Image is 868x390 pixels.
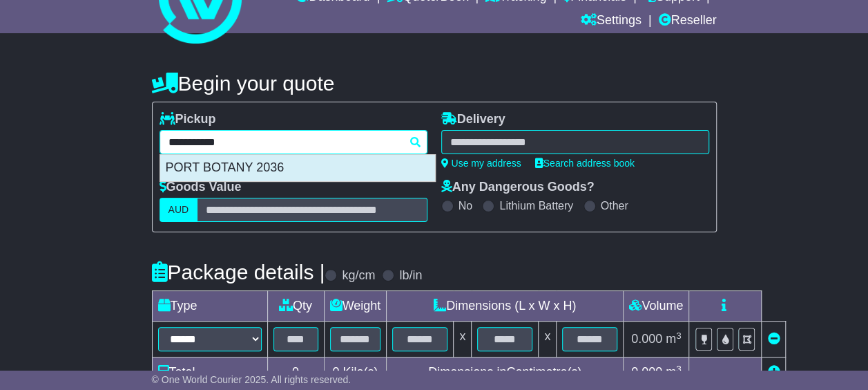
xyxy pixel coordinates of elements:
[324,291,387,322] td: Weight
[160,155,435,181] div: PORT BOTANY 2036
[267,357,324,388] td: 0
[441,158,521,169] a: Use my address
[152,357,267,388] td: Total
[387,291,624,322] td: Dimensions (L x W x H)
[676,364,682,374] sup: 3
[767,365,780,379] a: Add new item
[152,374,351,385] span: © One World Courier 2025. All rights reserved.
[767,332,780,346] a: Remove this item
[535,158,635,169] a: Search address book
[454,322,472,357] td: x
[441,112,505,127] label: Delivery
[601,199,628,212] label: Other
[324,357,387,388] td: Kilo(s)
[539,322,557,357] td: x
[267,291,324,322] td: Qty
[160,180,242,195] label: Goods Value
[631,332,662,346] span: 0.000
[676,331,682,341] sup: 3
[499,199,573,212] label: Lithium Battery
[160,130,427,154] typeahead: Please provide city
[658,10,716,33] a: Reseller
[152,261,325,284] h4: Package details |
[624,291,689,322] td: Volume
[387,357,624,388] td: Dimensions in Centimetre(s)
[581,10,642,33] a: Settings
[666,365,682,379] span: m
[441,180,595,195] label: Any Dangerous Goods?
[332,365,339,379] span: 0
[631,365,662,379] span: 0.000
[160,198,198,222] label: AUD
[459,199,472,212] label: No
[160,112,216,127] label: Pickup
[152,72,717,95] h4: Begin your quote
[666,332,682,346] span: m
[342,268,375,284] label: kg/cm
[399,268,422,284] label: lb/in
[152,291,267,322] td: Type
